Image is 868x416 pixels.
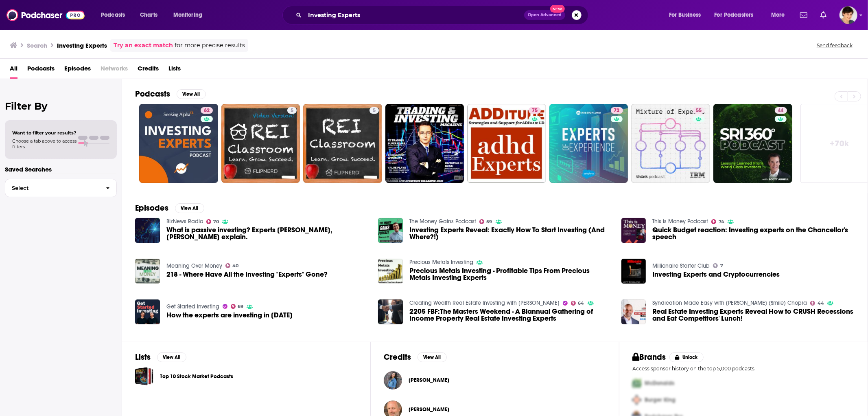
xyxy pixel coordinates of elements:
span: New [550,5,565,13]
p: Saved Searches [5,165,117,173]
a: 62 [139,104,218,183]
span: Podcasts [101,9,125,21]
a: Podcasts [27,62,55,79]
img: Investing Experts Reveal: Exactly How To Start Investing (And Where?!) [378,218,403,243]
a: 55 [693,107,705,114]
img: User Profile [840,6,857,24]
span: Real Estate Investing Experts Reveal How to CRUSH Recessions and Eat Competitors' Lunch! [652,308,855,322]
img: Podchaser - Follow, Share and Rate Podcasts [7,7,85,23]
span: Networks [101,62,128,79]
button: Select [5,179,117,197]
span: 69 [238,305,243,308]
button: View All [177,89,206,99]
a: Precious Metals Investing - Profitable Tips From Precious Metals Investing Experts [409,267,612,281]
a: Investing Experts and Cryptocurrencies [652,271,780,278]
a: 75 [529,107,541,114]
h3: Search [27,42,47,49]
a: Get Started Investing [166,303,219,310]
a: CreditsView All [384,352,447,362]
span: 75 [532,107,538,115]
span: How the experts are investing in [DATE] [166,312,293,319]
a: Quick Budget reaction: Investing experts on the Chancellor's speech [621,218,646,243]
a: What is passive investing? Experts Heystek, Segall explain. [166,227,369,240]
h2: Episodes [135,203,168,213]
a: PodcastsView All [135,89,206,99]
a: Charts [135,9,162,22]
a: 44 [713,104,792,183]
img: What is passive investing? Experts Heystek, Segall explain. [135,218,160,243]
a: 5 [287,107,297,114]
a: All [10,62,17,79]
span: 72 [614,107,620,115]
span: 5 [291,107,293,115]
a: Investing Experts Reveal: Exactly How To Start Investing (And Where?!) [409,227,612,240]
span: More [771,9,785,21]
a: 218 - Where Have All the Investing "Experts" Gone? [166,271,328,278]
a: Meaning Over Money [166,262,222,269]
a: 5 [370,107,379,114]
span: for more precise results [175,41,245,50]
h2: Brands [632,352,666,362]
h2: Podcasts [135,89,170,99]
button: open menu [95,9,136,22]
span: 70 [213,220,219,224]
span: Want to filter your results? [12,130,77,136]
a: 62 [201,107,213,114]
span: 74 [719,220,724,224]
a: Millionaire Starter Club [652,262,710,269]
a: 5 [221,104,300,183]
a: 5 [303,104,382,183]
span: Logged in as bethwouldknow [840,6,857,24]
img: 2205 FBF:The Masters Weekend - A Biannual Gathering of Income Property Real Estate Investing Experts [378,299,403,324]
span: 40 [232,264,238,268]
span: McDonalds [645,380,674,387]
a: Quick Budget reaction: Investing experts on the Chancellor's speech [652,227,855,240]
button: Camila F. MarquezCamila F. Marquez [384,367,606,393]
a: Adam Taggart [409,406,449,413]
img: First Pro Logo [629,375,645,392]
a: Top 10 Stock Market Podcasts [160,372,233,381]
a: ListsView All [135,352,186,362]
span: 55 [696,107,702,115]
span: 62 [204,107,210,115]
img: Camila F. Marquez [384,371,402,390]
div: Search podcasts, credits, & more... [290,6,596,24]
a: This is Money Podcast [652,218,708,225]
a: Show notifications dropdown [817,8,830,22]
button: open menu [168,9,213,22]
a: BizNews Radio [166,218,203,225]
button: View All [418,352,447,362]
a: Top 10 Stock Market Podcasts [135,367,153,385]
a: 75 [467,104,546,183]
button: open menu [765,9,795,22]
button: open menu [663,9,711,22]
a: 72 [549,104,628,183]
p: Access sponsor history on the top 5,000 podcasts. [632,365,855,372]
a: 74 [711,219,724,224]
a: Camila F. Marquez [409,377,449,383]
img: 218 - Where Have All the Investing "Experts" Gone? [135,259,160,284]
span: Select [5,185,99,191]
a: Episodes [64,62,91,79]
img: Second Pro Logo [629,392,645,408]
span: Monitoring [173,9,202,21]
img: Precious Metals Investing - Profitable Tips From Precious Metals Investing Experts [378,259,403,284]
span: 44 [778,107,784,115]
button: open menu [709,9,765,22]
span: 7 [720,264,723,268]
button: Send feedback [814,42,855,49]
img: Real Estate Investing Experts Reveal How to CRUSH Recessions and Eat Competitors' Lunch! [621,299,646,324]
a: 59 [479,219,492,224]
